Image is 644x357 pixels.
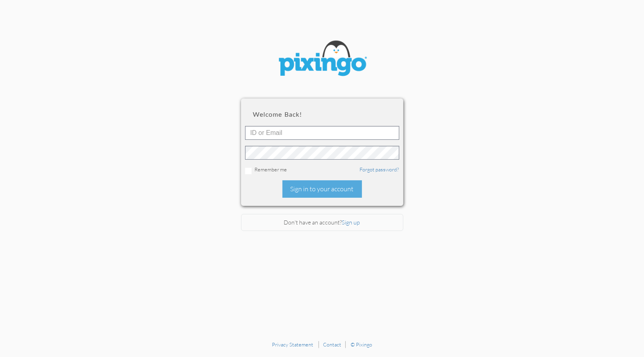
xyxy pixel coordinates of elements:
[245,126,399,140] input: ID or Email
[253,111,391,118] h2: Welcome back!
[272,341,313,348] a: Privacy Statement
[342,219,360,226] a: Sign up
[351,341,372,348] a: © Pixingo
[360,166,399,173] a: Forgot password?
[241,214,403,231] div: Don't have an account?
[323,341,341,348] a: Contact
[274,36,371,82] img: pixingo logo
[282,180,362,198] div: Sign in to your account
[245,166,399,174] div: Remember me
